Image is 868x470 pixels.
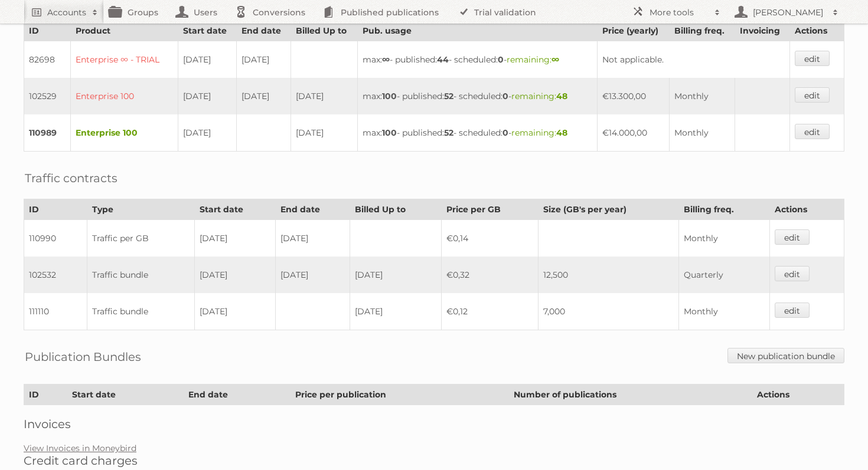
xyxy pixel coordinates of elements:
[70,41,178,78] td: Enterprise ∞ - TRIAL
[769,199,844,220] th: Actions
[24,384,67,405] th: ID
[24,220,87,257] td: 110990
[178,78,236,114] td: [DATE]
[442,199,539,220] th: Price per GB
[178,21,236,41] th: Start date
[511,127,567,138] span: remaining:
[539,199,679,220] th: Size (GB's per year)
[24,453,844,468] h2: Credit card charges
[350,293,442,330] td: [DATE]
[382,127,397,138] strong: 100
[442,257,539,293] td: €0,32
[597,41,789,78] td: Not applicable.
[47,6,86,18] h2: Accounts
[552,54,559,65] strong: ∞
[70,78,178,114] td: Enterprise 100
[357,21,597,41] th: Pub. usage
[237,41,291,78] td: [DATE]
[184,384,291,405] th: End date
[679,199,769,220] th: Billing freq.
[679,257,769,293] td: Quarterly
[442,293,539,330] td: €0,12
[67,384,184,405] th: Start date
[444,91,453,101] strong: 52
[650,6,709,18] h2: More tools
[194,199,275,220] th: Start date
[178,41,236,78] td: [DATE]
[357,78,597,114] td: max: - published: - scheduled: -
[350,257,442,293] td: [DATE]
[70,114,178,152] td: Enterprise 100
[24,78,71,114] td: 102529
[775,303,810,318] a: edit
[444,127,453,138] strong: 52
[670,21,735,41] th: Billing freq.
[87,257,194,293] td: Traffic bundle
[291,78,357,114] td: [DATE]
[87,220,194,257] td: Traffic per GB
[795,51,830,66] a: edit
[437,54,449,65] strong: 44
[507,54,559,65] span: remaining:
[679,220,769,257] td: Monthly
[382,91,397,101] strong: 100
[556,127,567,138] strong: 48
[237,21,291,41] th: End date
[275,257,350,293] td: [DATE]
[24,417,844,431] h2: Invoices
[735,21,790,41] th: Invoicing
[502,127,508,138] strong: 0
[670,114,735,152] td: Monthly
[670,78,735,114] td: Monthly
[25,348,141,366] h2: Publication Bundles
[790,21,844,41] th: Actions
[350,199,442,220] th: Billed Up to
[539,293,679,330] td: 7,000
[24,199,87,220] th: ID
[357,114,597,152] td: max: - published: - scheduled: -
[275,220,350,257] td: [DATE]
[442,220,539,257] td: €0,14
[24,293,87,330] td: 111110
[237,78,291,114] td: [DATE]
[556,91,567,101] strong: 48
[795,124,830,139] a: edit
[24,21,71,41] th: ID
[194,220,275,257] td: [DATE]
[511,91,567,101] span: remaining:
[752,384,844,405] th: Actions
[597,78,669,114] td: €13.300,00
[24,41,71,78] td: 82698
[24,443,136,453] a: View Invoices in Moneybird
[750,6,827,18] h2: [PERSON_NAME]
[291,114,357,152] td: [DATE]
[775,266,810,281] a: edit
[87,293,194,330] td: Traffic bundle
[795,87,830,103] a: edit
[679,293,769,330] td: Monthly
[24,114,71,152] td: 110989
[24,257,87,293] td: 102532
[357,41,597,78] td: max: - published: - scheduled: -
[194,293,275,330] td: [DATE]
[275,199,350,220] th: End date
[498,54,504,65] strong: 0
[727,348,844,363] a: New publication bundle
[291,21,357,41] th: Billed Up to
[25,169,118,187] h2: Traffic contracts
[597,114,669,152] td: €14.000,00
[382,54,390,65] strong: ∞
[502,91,508,101] strong: 0
[508,384,752,405] th: Number of publications
[775,229,810,245] a: edit
[291,384,508,405] th: Price per publication
[597,21,669,41] th: Price (yearly)
[70,21,178,41] th: Product
[539,257,679,293] td: 12,500
[178,114,236,152] td: [DATE]
[87,199,194,220] th: Type
[194,257,275,293] td: [DATE]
